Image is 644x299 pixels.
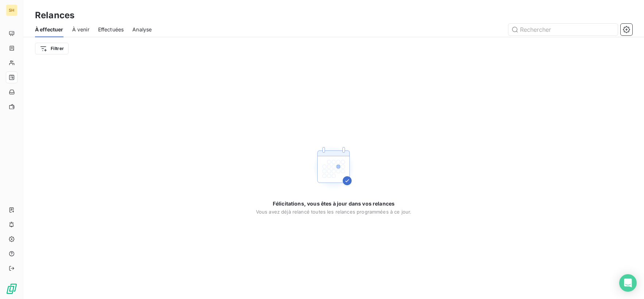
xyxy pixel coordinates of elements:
[35,26,63,33] span: À effectuer
[6,283,18,295] img: Logo LeanPay
[310,145,357,191] img: Empty state
[508,24,618,35] input: Rechercher
[35,9,74,22] h3: Relances
[619,274,637,292] div: Open Intercom Messenger
[256,209,412,215] span: Vous avez déjà relancé toutes les relances programmées à ce jour.
[6,4,18,16] div: SH
[273,200,395,207] span: Félicitations, vous êtes à jour dans vos relances
[98,26,124,33] span: Effectuées
[35,43,69,54] button: Filtrer
[132,26,152,33] span: Analyse
[72,26,89,33] span: À venir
